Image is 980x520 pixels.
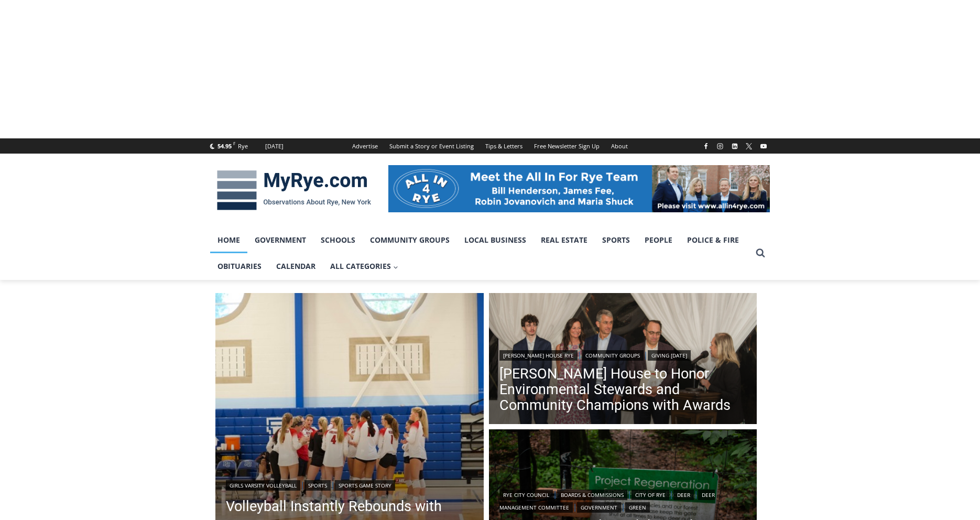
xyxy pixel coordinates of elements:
[330,261,398,272] span: All Categories
[233,140,235,146] span: F
[210,227,247,253] a: Home
[489,293,757,427] a: Read More Wainwright House to Honor Environmental Stewards and Community Champions with Awards
[700,140,712,153] a: Facebook
[489,293,757,427] img: (PHOTO: Ferdinand Coghlan (Rye High School Eagle Scout), Lisa Dominici (executive director, Rye Y...
[480,138,528,154] a: Tips & Letters
[247,227,313,253] a: Government
[304,480,331,491] a: Sports
[757,140,770,153] a: YouTube
[323,253,406,279] a: All Categories
[388,165,770,212] img: All in for Rye
[648,350,691,361] a: Giving [DATE]
[582,350,644,361] a: Community Groups
[680,227,746,253] a: Police & Fire
[605,138,634,154] a: About
[533,227,595,253] a: Real Estate
[313,227,363,253] a: Schools
[346,138,634,154] nav: Secondary Navigation
[238,142,248,151] div: Rye
[728,140,741,153] a: Linkedin
[384,138,480,154] a: Submit a Story or Event Listing
[265,142,284,151] div: [DATE]
[210,227,751,280] nav: Primary Navigation
[499,366,747,413] a: [PERSON_NAME] House to Honor Environmental Stewards and Community Champions with Awards
[226,480,300,491] a: Girls Varsity Volleyball
[557,490,627,500] a: Boards & Commissions
[499,490,553,500] a: Rye City Council
[363,227,457,253] a: Community Groups
[457,227,533,253] a: Local Business
[714,140,726,153] a: Instagram
[751,244,770,263] button: View Search Form
[595,227,637,253] a: Sports
[226,478,473,491] div: | |
[743,140,755,153] a: X
[210,163,378,218] img: MyRye.com
[637,227,680,253] a: People
[577,502,621,513] a: Government
[631,490,669,500] a: City of Rye
[499,348,747,361] div: | |
[346,138,384,154] a: Advertise
[210,253,269,279] a: Obituaries
[335,480,395,491] a: Sports Game Story
[269,253,323,279] a: Calendar
[499,487,747,513] div: | | | | | |
[673,490,694,500] a: Deer
[528,138,605,154] a: Free Newsletter Sign Up
[625,502,650,513] a: Green
[217,142,232,150] span: 54.95
[499,350,578,361] a: [PERSON_NAME] House Rye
